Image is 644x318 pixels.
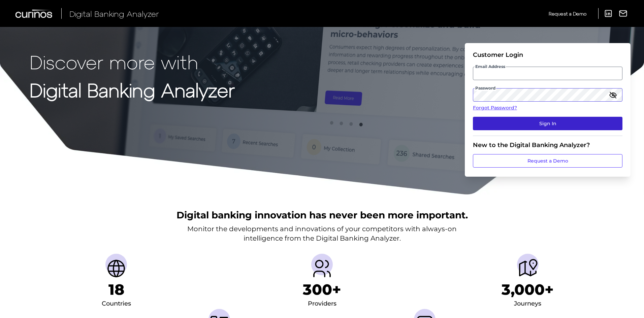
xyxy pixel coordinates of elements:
span: Email Address [475,64,506,69]
a: Forgot Password? [473,104,622,111]
a: Request a Demo [473,154,622,168]
strong: Digital Banking Analyzer [30,78,235,101]
span: Password [475,85,496,91]
h2: Digital banking innovation has never been more important. [176,209,468,221]
img: Countries [105,258,127,279]
div: Countries [102,298,131,309]
img: Curinos [15,9,53,18]
h1: 3,000+ [502,281,554,298]
span: Request a Demo [549,11,586,16]
p: Monitor the developments and innovations of your competitors with always-on intelligence from the... [187,224,457,243]
h1: 18 [108,281,124,298]
div: Providers [308,298,336,309]
span: Digital Banking Analyzer [69,9,159,19]
div: New to the Digital Banking Analyzer? [473,141,622,149]
img: Journeys [517,258,539,279]
h1: 300+ [303,281,341,298]
div: Customer Login [473,51,622,59]
img: Providers [311,258,333,279]
div: Journeys [514,298,541,309]
a: Request a Demo [549,8,586,19]
p: Discover more with [30,51,235,72]
button: Sign In [473,117,622,130]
